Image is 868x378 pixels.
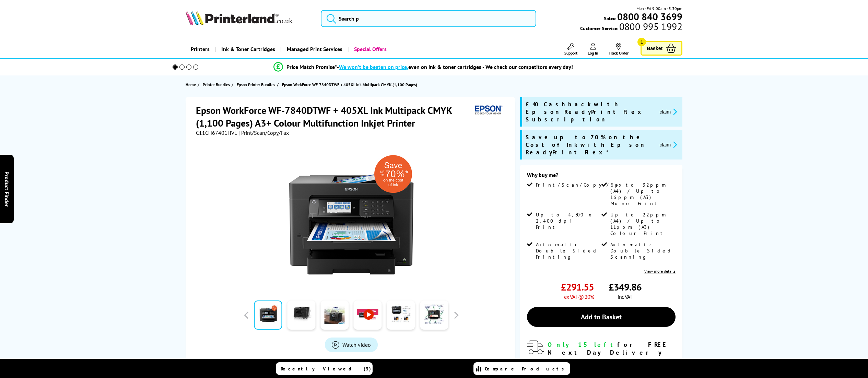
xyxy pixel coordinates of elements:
[339,63,408,70] span: We won’t be beaten on price,
[163,61,683,73] li: modal_Promise
[604,15,616,22] span: Sales:
[536,212,600,230] span: Up to 4,800 x 2,400 dpi Print
[282,81,419,88] a: Epson WorkForce WF-7840DTWF + 405XL Ink Multipack CMYK (1,100 Pages)
[636,5,682,12] span: Mon - Fri 9:00am - 5:30pm
[641,41,682,56] a: Basket 1
[588,50,598,56] span: Log In
[215,40,280,58] a: Ink & Toner Cartridges
[618,293,632,300] span: inc VAT
[485,366,568,372] span: Compare Products
[186,81,196,88] span: Home
[617,10,682,23] b: 0800 840 3699
[561,281,594,293] span: £291.55
[657,141,679,149] button: promo-description
[610,182,674,206] span: Up to 32ppm (A4) / Up to 16ppm (A3) Mono Print
[196,129,237,136] span: C11CH67401HVL
[276,362,373,375] a: Recently Viewed (3)
[536,182,624,188] span: Print/Scan/Copy/Fax
[348,40,392,58] a: Special Offers
[526,133,654,156] span: Save up to 70% on the Cost of Ink with Epson ReadyPrint Flex*
[473,362,570,375] a: Compare Products
[618,23,682,30] span: 0800 995 1992
[587,358,606,365] span: 1h, 43m
[237,81,277,88] a: Epson Printer Bundles
[616,13,682,20] a: 0800 840 3699
[644,269,676,274] a: View more details
[609,281,642,293] span: £349.86
[548,341,676,356] div: for FREE Next Day Delivery
[564,43,577,56] a: Support
[186,40,215,58] a: Printers
[186,81,198,88] a: Home
[637,38,646,46] span: 1
[610,241,674,260] span: Automatic Double Sided Scanning
[472,104,504,117] img: Epson
[526,101,654,123] span: £40 Cashback with Epson ReadyPrint Flex Subscription
[342,341,371,348] span: Watch video
[238,129,289,136] span: | Print/Scan/Copy/Fax
[536,241,600,260] span: Automatic Double Sided Printing
[186,10,293,25] img: Printerland Logo
[580,23,682,32] span: Customer Service:
[527,341,676,372] div: modal_delivery
[609,43,629,56] a: Track Order
[548,341,617,349] span: Only 15 left
[337,63,573,70] div: - even on ink & toner cartridges - We check our competitors every day!
[221,40,275,58] span: Ink & Toner Cartridges
[196,104,472,129] h1: Epson WorkForce WF-7840DTWF + 405XL Ink Multipack CMYK (1,100 Pages) A3+ Colour Multifunction Ink...
[237,81,275,88] span: Epson Printer Bundles
[203,81,230,88] span: Printer Bundles
[186,10,312,27] a: Printerland Logo
[282,81,417,88] span: Epson WorkForce WF-7840DTWF + 405XL Ink Multipack CMYK (1,100 Pages)
[325,338,378,352] a: Product_All_Videos
[286,63,337,70] span: Price Match Promise*
[527,307,676,327] a: Add to Basket
[321,10,536,27] input: Search p
[548,358,661,373] span: Order in the next for Free Delivery [DATE] 15 September!
[647,44,662,53] span: Basket
[564,293,594,300] span: ex VAT @ 20%
[564,50,577,56] span: Support
[3,172,10,207] span: Product Finder
[280,40,348,58] a: Managed Print Services
[203,81,232,88] a: Printer Bundles
[527,172,676,182] div: Why buy me?
[657,108,679,116] button: promo-description
[610,212,674,236] span: Up to 22ppm (A4) / Up to 11ppm (A3) Colour Print
[588,43,598,56] a: Log In
[281,366,371,372] span: Recently Viewed (3)
[284,150,419,284] img: Epson WorkForce WF-7840DTWF + 405XL Ink Multipack CMYK (1,100 Pages)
